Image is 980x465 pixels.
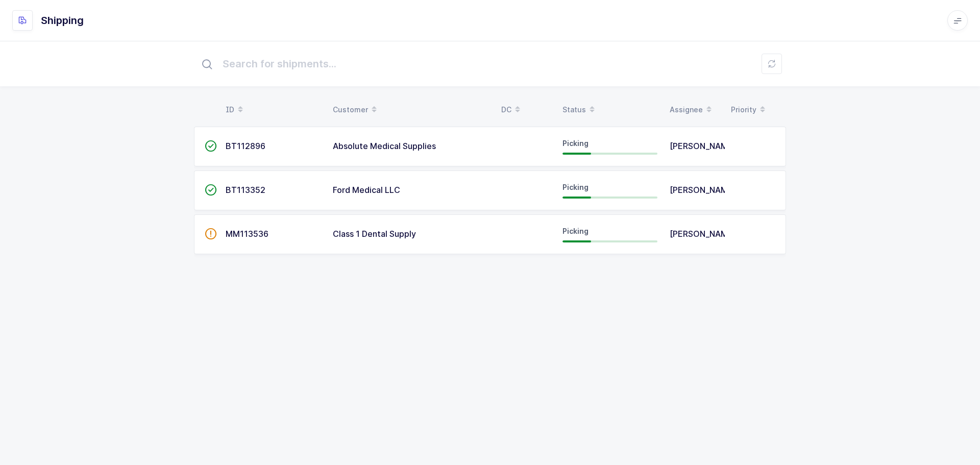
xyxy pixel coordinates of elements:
[562,183,589,191] span: Picking
[562,101,657,118] div: Status
[670,141,737,151] span: [PERSON_NAME]
[205,229,217,239] span: 
[205,141,217,151] span: 
[194,47,786,80] input: Search for shipments...
[670,185,737,195] span: [PERSON_NAME]
[226,141,265,151] span: BT112896
[670,101,719,118] div: Assignee
[731,101,780,118] div: Priority
[226,229,268,239] span: MM113536
[333,101,489,118] div: Customer
[333,185,400,195] span: Ford Medical LLC
[333,141,436,151] span: Absolute Medical Supplies
[205,185,217,195] span: 
[562,139,589,148] span: Picking
[562,227,589,235] span: Picking
[41,12,84,29] h1: Shipping
[670,229,737,239] span: [PERSON_NAME]
[333,229,416,239] span: Class 1 Dental Supply
[226,185,265,195] span: BT113352
[226,101,321,118] div: ID
[501,101,550,118] div: DC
